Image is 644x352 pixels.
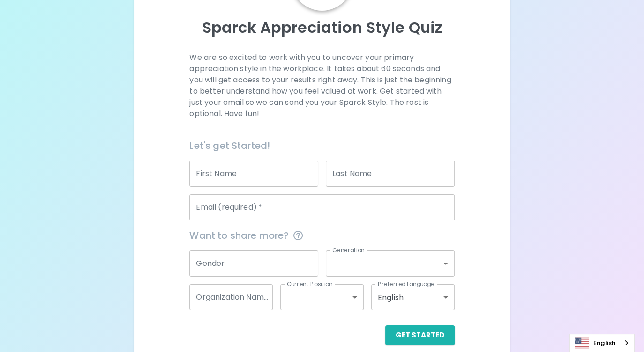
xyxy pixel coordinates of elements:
[332,246,365,254] label: Generation
[378,280,434,288] label: Preferred Language
[145,18,498,37] p: Sparck Appreciation Style Quiz
[189,228,454,243] span: Want to share more?
[371,284,455,310] div: English
[189,52,454,119] p: We are so excited to work with you to uncover your primary appreciation style in the workplace. I...
[287,280,332,288] label: Current Position
[189,138,454,153] h6: Let's get Started!
[385,325,455,345] button: Get Started
[570,334,634,352] a: English
[292,230,304,241] svg: This information is completely confidential and only used for aggregated appreciation studies at ...
[569,334,635,352] div: Language
[569,334,635,352] aside: Language selected: English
